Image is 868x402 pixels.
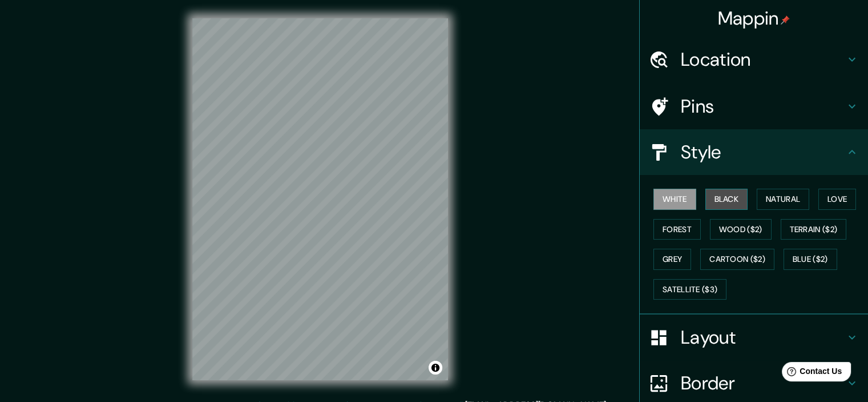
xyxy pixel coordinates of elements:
[653,249,691,270] button: Grey
[681,48,845,71] h4: Location
[705,189,748,210] button: Black
[640,315,868,360] div: Layout
[784,249,837,270] button: Blue ($2)
[710,219,772,240] button: Wood ($2)
[757,189,809,210] button: Natural
[681,141,845,164] h4: Style
[781,15,790,25] img: pin-icon.png
[681,372,845,395] h4: Border
[429,361,442,375] button: Toggle attribution
[781,219,847,240] button: Terrain ($2)
[681,95,845,118] h4: Pins
[766,357,855,389] iframe: Help widget launcher
[700,249,774,270] button: Cartoon ($2)
[640,37,868,82] div: Location
[718,7,790,30] h4: Mappin
[653,189,696,210] button: White
[640,83,868,129] div: Pins
[681,326,845,349] h4: Layout
[653,279,726,300] button: Satellite ($3)
[192,18,448,380] canvas: Map
[640,129,868,175] div: Style
[653,219,701,240] button: Forest
[818,189,856,210] button: Love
